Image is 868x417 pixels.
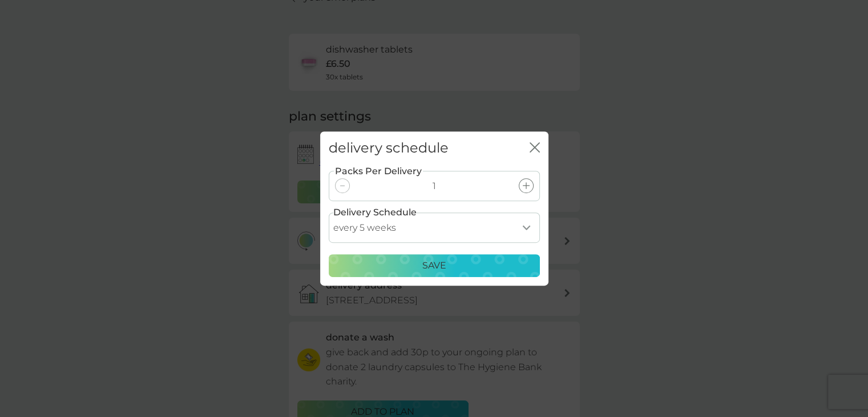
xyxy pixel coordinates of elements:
[329,254,540,277] button: Save
[530,142,540,154] button: close
[422,258,446,273] p: Save
[433,179,436,194] p: 1
[329,140,449,157] h2: delivery schedule
[334,164,423,179] label: Packs Per Delivery
[333,205,417,220] label: Delivery Schedule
